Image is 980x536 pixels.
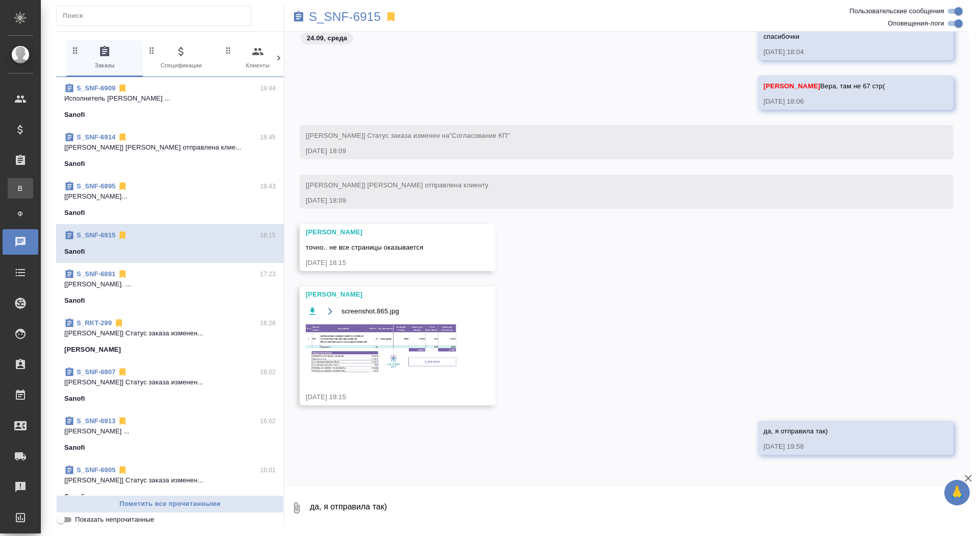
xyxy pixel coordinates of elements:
[77,182,115,190] a: S_SNF-6895
[306,181,488,189] span: [[PERSON_NAME]] [PERSON_NAME] отправлена клиенту
[56,77,284,126] div: S_SNF-690919:44Исполнитель [PERSON_NAME] ...Sanofi
[260,181,276,191] p: 18:43
[56,459,284,508] div: S_SNF-690516:01[[PERSON_NAME]] Статус заказа изменен...Sanofi
[306,227,460,237] div: [PERSON_NAME]
[77,84,115,92] a: S_SNF-6909
[306,243,423,251] span: точно.. не все страницы оказывается
[117,181,128,191] svg: Отписаться
[948,482,966,503] span: 🙏
[324,305,336,318] button: Открыть на драйве
[63,9,251,23] input: Поиск
[56,175,284,224] div: S_SNF-689518:43[[PERSON_NAME]...Sanofi
[56,312,284,361] div: S_RKT-29916:26[[PERSON_NAME]] Статус заказа изменен...[PERSON_NAME]
[64,426,276,436] p: [[PERSON_NAME] ...
[64,394,85,404] p: Sanofi
[64,492,85,502] p: Sanofi
[260,83,276,93] p: 19:44
[56,263,284,312] div: S_SNF-689117:23[[PERSON_NAME]. ...Sanofi
[306,146,918,156] div: [DATE] 18:09
[306,323,459,374] img: screenshot.865.jpg
[56,126,284,175] div: S_SNF-691418:45[[PERSON_NAME]] [PERSON_NAME] отправлена клие...Sanofi
[341,306,399,316] span: screenshot.865.jpg
[147,45,215,70] span: Спецификации
[888,18,944,29] span: Оповещения-логи
[260,318,276,328] p: 16:26
[764,82,820,90] span: [PERSON_NAME]
[306,132,509,139] span: [[PERSON_NAME]] Статус заказа изменен на
[117,367,128,377] svg: Отписаться
[449,132,509,139] span: "Согласование КП"
[64,443,85,453] p: Sanofi
[306,305,318,318] button: Скачать
[117,465,128,475] svg: Отписаться
[764,427,828,435] span: да, я отправила так)
[64,191,276,202] p: [[PERSON_NAME]...
[117,83,128,93] svg: Отписаться
[56,495,284,513] button: Пометить все прочитанными
[117,230,128,240] svg: Отписаться
[64,377,276,387] p: [[PERSON_NAME]] Статус заказа изменен...
[764,82,885,90] span: Вера, там не 67 стр(
[306,392,460,402] div: [DATE] 18:15
[13,209,28,219] span: Ф
[117,416,128,426] svg: Отписаться
[56,410,284,459] div: S_SNF-691316:02[[PERSON_NAME] ...Sanofi
[64,296,85,306] p: Sanofi
[64,279,276,289] p: [[PERSON_NAME]. ...
[260,416,276,426] p: 16:02
[224,45,292,70] span: Клиенты
[306,258,460,268] div: [DATE] 18:15
[309,12,381,22] a: S_SNF-6915
[224,45,233,55] svg: Зажми и перетащи, чтобы поменять порядок вкладок
[114,318,124,328] svg: Отписаться
[70,45,80,55] svg: Зажми и перетащи, чтобы поменять порядок вкладок
[56,224,284,263] div: S_SNF-691518:15Sanofi
[64,208,85,218] p: Sanofi
[77,270,115,278] a: S_SNF-6891
[64,345,121,355] p: [PERSON_NAME]
[64,475,276,485] p: [[PERSON_NAME]] Статус заказа изменен...
[260,132,276,142] p: 18:45
[70,45,139,70] span: Заказы
[260,230,276,240] p: 18:15
[307,33,347,43] p: 24.09, среда
[77,368,115,376] a: S_SNF-6907
[77,466,115,474] a: S_SNF-6905
[13,183,28,193] span: В
[306,196,918,206] div: [DATE] 18:09
[764,47,918,57] div: [DATE] 18:04
[147,45,157,55] svg: Зажми и перетащи, чтобы поменять порядок вкладок
[64,93,276,104] p: Исполнитель [PERSON_NAME] ...
[260,465,276,475] p: 16:01
[64,328,276,338] p: [[PERSON_NAME]] Статус заказа изменен...
[62,498,278,510] span: Пометить все прочитанными
[306,289,460,300] div: [PERSON_NAME]
[56,361,284,410] div: S_SNF-690716:02[[PERSON_NAME]] Статус заказа изменен...Sanofi
[64,110,85,120] p: Sanofi
[77,231,115,239] a: S_SNF-6915
[77,133,115,141] a: S_SNF-6914
[8,178,33,199] a: В
[849,6,944,16] span: Пользовательские сообщения
[75,515,154,525] span: Показать непрочитанные
[8,204,33,224] a: Ф
[260,269,276,279] p: 17:23
[944,480,970,505] button: 🙏
[64,142,276,153] p: [[PERSON_NAME]] [PERSON_NAME] отправлена клие...
[64,159,85,169] p: Sanofi
[117,132,128,142] svg: Отписаться
[260,367,276,377] p: 16:02
[764,442,918,452] div: [DATE] 19:58
[117,269,128,279] svg: Отписаться
[77,319,112,327] a: S_RKT-299
[77,417,115,425] a: S_SNF-6913
[764,96,918,107] div: [DATE] 18:06
[64,247,85,257] p: Sanofi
